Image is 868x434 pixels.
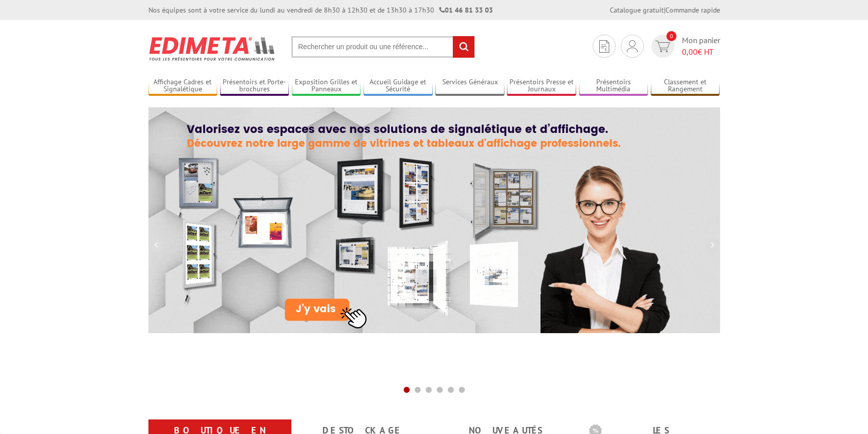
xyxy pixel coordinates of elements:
[665,6,720,15] a: Commande rapide
[364,78,433,94] a: Accueil Guidage et Sécurité
[599,40,609,53] img: devis rapide
[292,78,361,94] a: Exposition Grilles et Panneaux
[148,78,218,94] a: Affichage Cadres et Signalétique
[610,5,720,15] div: |
[453,36,474,58] input: rechercher
[579,78,648,94] a: Présentoirs Multimédia
[148,5,493,15] div: Nos équipes sont à votre service du lundi au vendredi de 8h30 à 12h30 et de 13h30 à 17h30
[651,78,720,94] a: Classement et Rangement
[435,78,504,94] a: Services Généraux
[291,36,475,58] input: Rechercher un produit ou une référence...
[220,78,289,94] a: Présentoirs et Porte-brochures
[682,47,698,57] span: 0,00
[507,78,576,94] a: Présentoirs Presse et Journaux
[682,35,720,58] span: Mon panier
[439,6,493,15] strong: 01 46 81 33 03
[148,30,276,67] img: Présentoir, panneau, stand - Edimeta - PLV, affichage, mobilier bureau, entreprise
[682,46,720,58] span: € HT
[655,41,670,52] img: devis rapide
[649,35,720,58] a: devis rapide 0 Mon panier 0,00€ HT
[610,6,664,15] a: Catalogue gratuit
[627,40,638,52] img: devis rapide
[666,31,676,41] span: 0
